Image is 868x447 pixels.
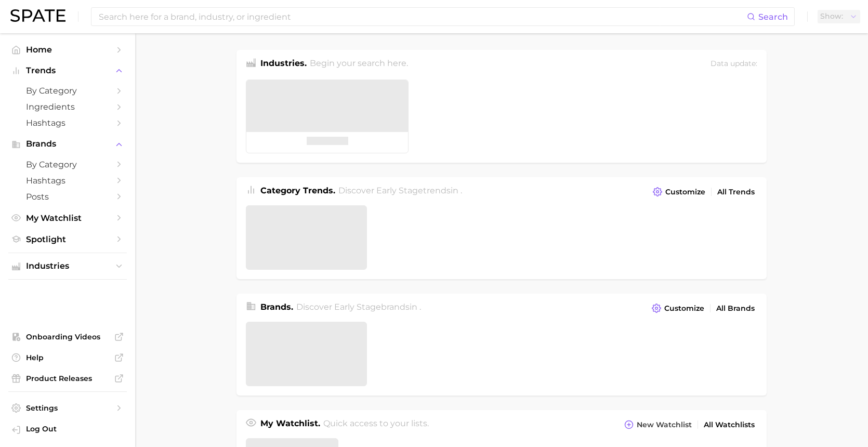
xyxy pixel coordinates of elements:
div: Data update: [711,57,757,71]
span: Hashtags [26,118,109,128]
a: Spotlight [8,231,127,247]
a: Hashtags [8,115,127,131]
button: Show [818,10,860,23]
button: Industries [8,258,127,274]
span: Trends [26,66,109,75]
h1: My Watchlist. [260,417,320,432]
span: Category Trends . [260,186,335,195]
span: Log Out [26,424,119,433]
span: Search [758,12,788,22]
input: Search here for a brand, industry, or ingredient [98,8,747,25]
span: All Trends [717,188,755,196]
a: All Brands [714,301,757,315]
span: My Watchlist [26,213,109,223]
span: Customize [664,304,704,313]
span: New Watchlist [637,420,692,429]
span: Onboarding Videos [26,332,109,341]
button: Customize [650,185,708,199]
a: My Watchlist [8,210,127,226]
a: by Category [8,83,127,99]
span: Discover Early Stage brands in . [296,302,421,312]
span: All Brands [716,304,755,313]
span: All Watchlists [704,420,755,429]
h1: Industries. [260,57,307,71]
span: Help [26,353,109,362]
a: Product Releases [8,371,127,386]
span: by Category [26,160,109,169]
span: Industries [26,261,109,271]
a: Log out. Currently logged in with e-mail m-usarzewicz@aiibeauty.com. [8,421,127,439]
a: Home [8,42,127,58]
img: SPATE [10,9,65,22]
button: Customize [649,301,707,315]
a: Posts [8,189,127,205]
a: Hashtags [8,173,127,189]
span: Product Releases [26,374,109,383]
a: All Trends [715,185,757,199]
a: Onboarding Videos [8,329,127,345]
span: by Category [26,86,109,96]
h2: Quick access to your lists. [323,417,429,432]
a: by Category [8,156,127,173]
span: Show [820,14,843,19]
span: Discover Early Stage trends in . [338,186,462,195]
a: Help [8,350,127,365]
span: Brands [26,139,109,149]
span: Home [26,45,109,55]
span: Ingredients [26,102,109,112]
a: Ingredients [8,99,127,115]
span: Brands . [260,302,293,312]
span: Hashtags [26,176,109,186]
button: Brands [8,136,127,152]
a: All Watchlists [701,418,757,432]
span: Customize [665,188,705,196]
button: New Watchlist [622,417,694,432]
a: Settings [8,400,127,416]
span: Settings [26,403,109,413]
h2: Begin your search here. [310,57,408,71]
button: Trends [8,63,127,78]
span: Spotlight [26,234,109,244]
span: Posts [26,192,109,202]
